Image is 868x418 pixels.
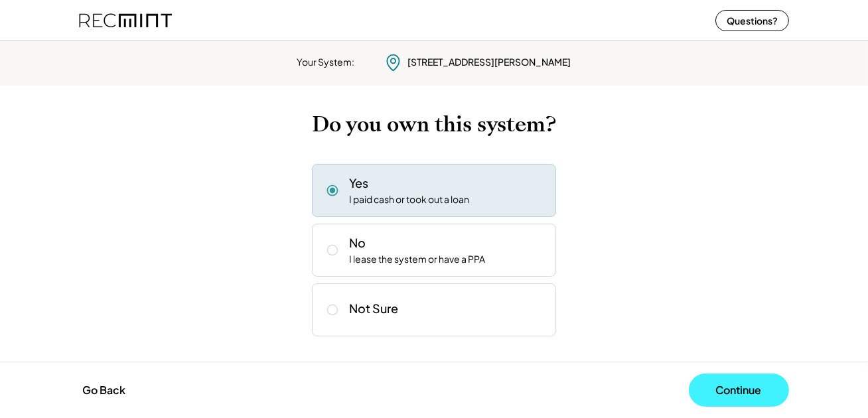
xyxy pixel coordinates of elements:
[689,374,789,407] button: Continue
[79,376,130,405] button: Go Back
[408,56,571,69] div: [STREET_ADDRESS][PERSON_NAME]
[297,56,355,69] div: Your System:
[349,301,398,316] div: Not Sure
[349,253,485,266] div: I lease the system or have a PPA
[79,3,172,38] img: recmint-logotype%403x%20%281%29.jpeg
[349,234,366,251] div: No
[715,10,789,31] button: Questions?
[349,193,469,206] div: I paid cash or took out a loan
[349,174,368,191] div: Yes
[312,111,556,137] h2: Do you own this system?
